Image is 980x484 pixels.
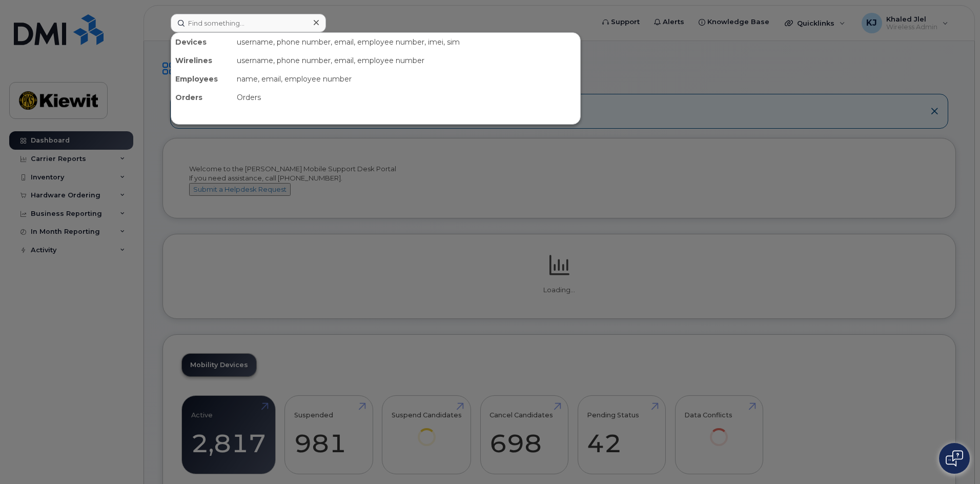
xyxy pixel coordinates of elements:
[171,51,233,70] div: Wirelines
[233,70,580,88] div: name, email, employee number
[233,51,580,70] div: username, phone number, email, employee number
[233,33,580,51] div: username, phone number, email, employee number, imei, sim
[233,88,580,107] div: Orders
[171,33,233,51] div: Devices
[171,70,233,88] div: Employees
[946,450,963,467] img: Open chat
[171,88,233,107] div: Orders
